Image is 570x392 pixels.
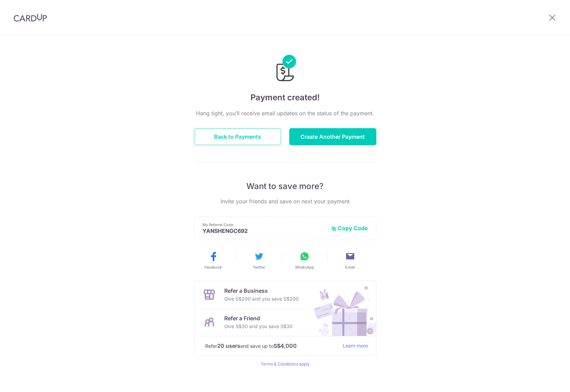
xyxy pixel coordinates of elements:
[194,91,376,104] h4: Payment created!
[194,109,376,117] p: Hang tight, you’ll receive email updates on the status of the payment.
[345,265,355,270] span: Email
[289,128,376,145] button: Create Another Payment
[274,342,297,350] strong: S$4,000
[205,265,222,270] span: Facebook
[343,342,368,350] a: Learn more
[202,227,326,234] p: YANSHENGC692
[14,14,47,22] img: CardUp
[239,251,279,270] button: Twitter
[307,281,376,336] img: Refer
[284,251,325,270] button: WhatsApp
[330,251,370,270] button: Email
[193,251,233,270] button: Facebook
[194,181,376,192] p: Want to save more?
[331,225,368,232] button: Copy Code
[224,314,293,322] p: Refer a Friend
[261,361,310,367] a: Terms & Conditions apply
[274,55,296,83] img: Payments
[295,265,314,270] span: WhatsApp
[224,287,299,295] p: Refer a Business
[202,222,326,227] p: My Referral Code
[194,197,376,205] p: Invite your friends and save on next your payment
[224,295,299,303] p: Give S$200 and you save S$200
[253,265,265,270] span: Twitter
[217,342,240,350] strong: 20 users
[194,128,281,145] button: Back to Payments
[224,322,293,330] p: Give S$30 and you save S$30
[205,342,337,350] p: Refer and save up to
